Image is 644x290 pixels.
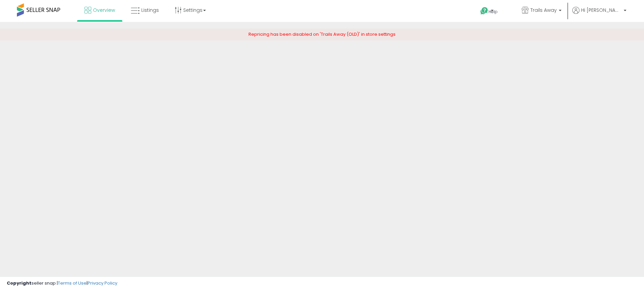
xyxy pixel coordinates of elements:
div: seller snap | | [7,280,117,287]
span: Listings [141,7,159,13]
a: Terms of Use [58,280,87,286]
i: Get Help [480,7,488,15]
span: Hi [PERSON_NAME] [581,7,622,13]
span: Help [488,9,498,14]
strong: Copyright [7,280,31,286]
span: Overview [93,7,115,13]
a: Privacy Policy [88,280,117,286]
span: Trails Away [530,7,557,13]
span: Repricing has been disabled on 'Trails Away (OLD)' in store settings [248,31,396,37]
a: Hi [PERSON_NAME] [572,7,626,22]
a: Help [475,2,511,22]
